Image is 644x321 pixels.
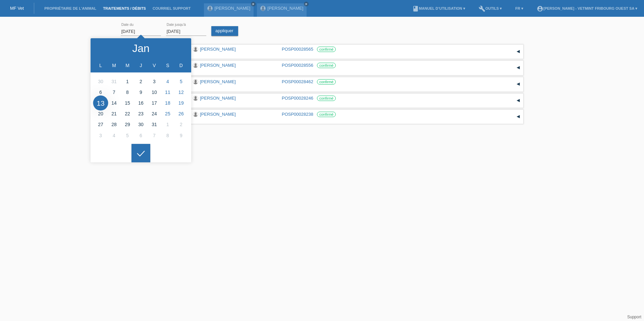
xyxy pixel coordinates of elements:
[251,2,256,6] a: close
[317,63,336,68] label: confirmé
[513,79,523,89] div: étendre/coller
[304,2,309,6] a: close
[513,96,523,106] div: étendre/coller
[214,6,250,11] a: [PERSON_NAME]
[132,43,150,54] div: Jan
[409,6,469,10] a: bookManuel d’utilisation ▾
[479,5,485,12] i: build
[317,47,336,52] label: confirmé
[317,112,336,117] label: confirmé
[533,6,641,10] a: account_circle[PERSON_NAME] - Vetmint Fribourg Ouest SA ▾
[200,47,236,52] a: [PERSON_NAME]
[267,6,303,11] a: [PERSON_NAME]
[317,96,336,101] label: confirmé
[513,63,523,73] div: étendre/coller
[211,26,238,36] a: appliquer
[513,47,523,57] div: étendre/coller
[317,79,336,85] label: confirmé
[200,63,236,68] a: [PERSON_NAME]
[252,2,255,6] i: close
[627,315,641,319] a: Support
[200,112,236,117] a: [PERSON_NAME]
[10,6,24,11] a: MF Vet
[282,63,313,68] a: POSP00028556
[282,112,313,117] a: POSP00028238
[282,96,313,101] a: POSP00028246
[282,79,313,84] a: POSP00028462
[475,6,505,10] a: buildOutils ▾
[200,96,236,101] a: [PERSON_NAME]
[305,2,308,6] i: close
[200,79,236,84] a: [PERSON_NAME]
[537,5,543,12] i: account_circle
[282,47,313,52] a: POSP00028565
[513,112,523,122] div: étendre/coller
[41,6,100,10] a: Propriétaire de l’animal
[412,5,419,12] i: book
[100,6,149,10] a: Traitements / débits
[512,6,527,10] a: FR ▾
[149,6,194,10] a: Courriel Support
